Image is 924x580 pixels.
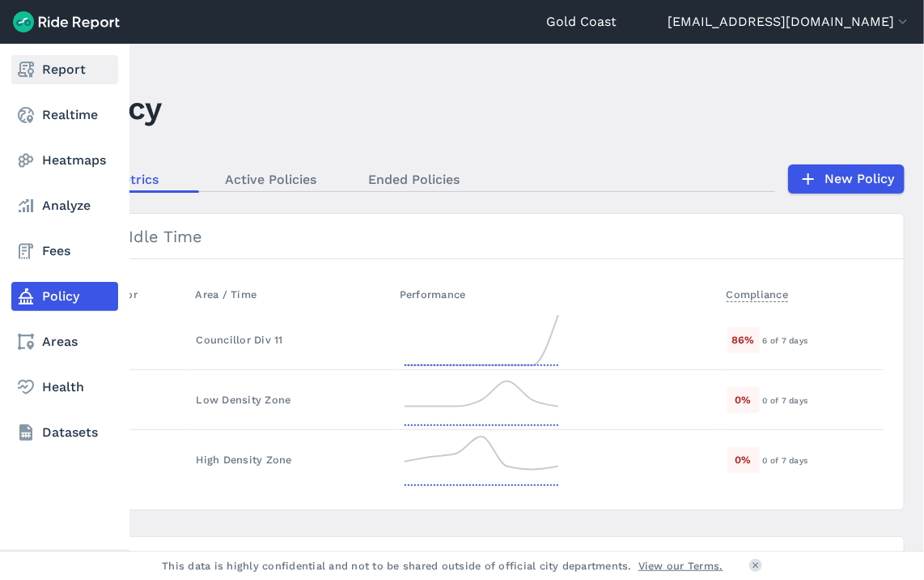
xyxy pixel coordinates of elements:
th: Performance [393,279,720,310]
a: New Policy [788,164,905,194]
div: High Density Zone [196,452,385,467]
a: Heatmaps [11,146,118,175]
a: Metrics [71,167,199,191]
span: Compliance [727,284,789,302]
a: Report [11,55,118,84]
div: 6 of 7 days [763,333,884,348]
a: Realtime [11,100,118,130]
a: Gold Coast [546,12,617,32]
div: Low Density Zone [196,392,385,407]
a: Analyze [11,191,118,220]
a: Datasets [11,418,118,447]
img: Ride Report [13,11,120,32]
div: 0 of 7 days [763,393,884,407]
h3: Max Idle Time [72,214,904,259]
a: Health [11,373,118,402]
a: View our Terms. [638,558,723,574]
div: Councillor Div 11 [196,332,385,348]
a: Policy [11,282,118,311]
a: Ended Policies [342,167,485,191]
div: 0 % [727,447,760,472]
th: Area / Time [189,279,392,310]
div: 86 % [727,327,760,352]
a: Active Policies [199,167,342,191]
div: 0 % [727,387,760,412]
div: 0 of 7 days [763,453,884,467]
a: Areas [11,327,118,356]
a: Fees [11,237,118,266]
th: Operator [91,279,189,310]
button: [EMAIL_ADDRESS][DOMAIN_NAME] [668,12,911,32]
